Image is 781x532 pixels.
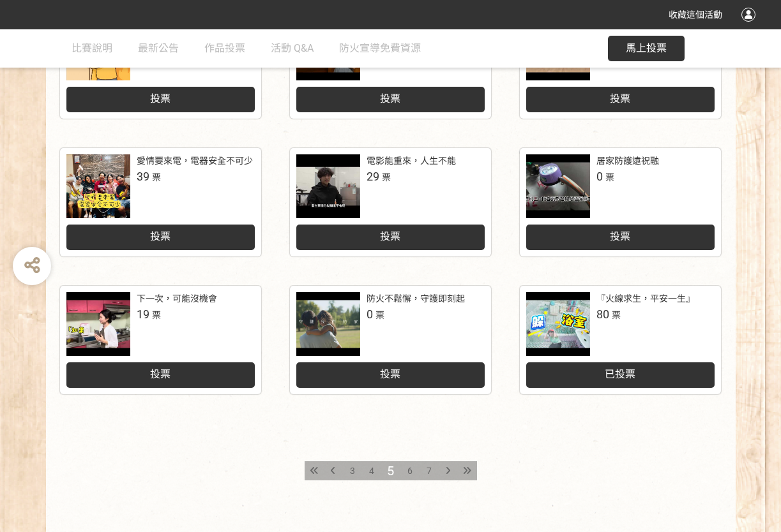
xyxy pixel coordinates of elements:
[137,292,217,306] div: 下一次，可能沒機會
[150,230,171,242] span: 投票
[605,172,614,182] span: 票
[137,154,253,168] div: 愛情要來電，電器安全不可少
[610,230,630,242] span: 投票
[596,154,659,168] div: 居家防護遠祝融
[610,92,630,105] span: 投票
[367,154,456,168] div: 電影能重來，人生不能
[375,310,384,320] span: 票
[380,92,400,105] span: 投票
[626,42,667,54] span: 馬上投票
[380,230,400,242] span: 投票
[152,310,161,320] span: 票
[138,29,179,68] a: 最新公告
[427,466,432,476] span: 7
[290,148,491,256] a: 電影能重來，人生不能29票投票
[271,29,314,68] a: 活動 Q&A
[72,42,112,54] span: 比賽說明
[138,42,179,54] span: 最新公告
[367,307,373,321] span: 0
[60,148,261,256] a: 愛情要來電，電器安全不可少39票投票
[367,170,379,183] span: 29
[350,466,355,476] span: 3
[60,286,261,394] a: 下一次，可能沒機會19票投票
[369,466,374,476] span: 4
[382,172,391,182] span: 票
[596,292,695,306] div: 『火線求生，平安一生』
[271,42,314,54] span: 活動 Q&A
[367,292,465,306] div: 防火不鬆懈，守護即刻起
[596,170,603,183] span: 0
[380,368,400,380] span: 投票
[290,286,491,394] a: 防火不鬆懈，守護即刻起0票投票
[339,42,421,54] span: 防火宣導免費資源
[669,10,722,20] span: 收藏這個活動
[612,310,621,320] span: 票
[204,42,245,54] span: 作品投票
[150,92,171,105] span: 投票
[605,368,635,380] span: 已投票
[608,36,685,61] button: 馬上投票
[72,29,112,68] a: 比賽說明
[150,368,171,380] span: 投票
[387,463,394,478] span: 5
[137,307,149,321] span: 19
[520,286,721,394] a: 『火線求生，平安一生』80票已投票
[152,172,161,182] span: 票
[407,466,413,476] span: 6
[596,307,609,321] span: 80
[204,29,245,68] a: 作品投票
[339,29,421,68] a: 防火宣導免費資源
[137,170,149,183] span: 39
[520,148,721,256] a: 居家防護遠祝融0票投票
